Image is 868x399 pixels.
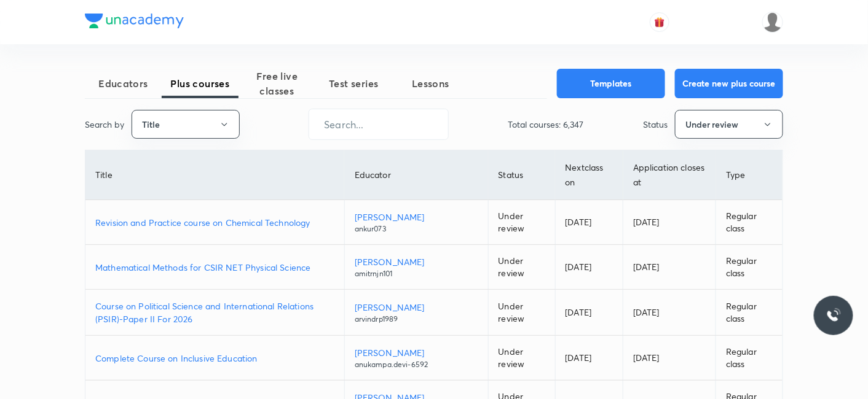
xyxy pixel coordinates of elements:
[654,17,665,28] img: avatar
[716,200,783,245] td: Regular class
[557,69,665,98] button: Templates
[555,150,623,200] th: Next class on
[355,301,478,314] p: [PERSON_NAME]
[716,336,783,381] td: Regular class
[650,12,669,32] button: avatar
[95,261,334,274] a: Mathematical Methods for CSIR NET Physical Science
[132,110,240,139] button: Title
[762,12,783,33] img: Mukesh Gupta
[555,336,623,381] td: [DATE]
[85,14,184,31] a: Company Logo
[95,300,334,325] a: Course on Political Science and International Relations (PSIR)-Paper II For 2026
[355,211,478,223] p: [PERSON_NAME]
[508,118,584,131] p: Total courses: 6,347
[623,200,716,245] td: [DATE]
[488,150,555,200] th: Status
[355,314,478,325] p: arvindrp1989
[85,76,162,91] span: Educators
[555,245,623,290] td: [DATE]
[716,245,783,290] td: Regular class
[623,336,716,381] td: [DATE]
[643,118,668,131] p: Status
[675,110,783,139] button: Under review
[623,150,716,200] th: Application closes at
[355,223,478,234] p: ankur073
[85,150,344,200] th: Title
[392,76,469,91] span: Lessons
[623,290,716,336] td: [DATE]
[355,211,478,234] a: [PERSON_NAME]ankur073
[355,301,478,325] a: [PERSON_NAME]arvindrp1989
[239,69,315,98] span: Free live classes
[355,268,478,279] p: amitrnjn101
[85,118,124,131] p: Search by
[488,200,555,245] td: Under review
[826,308,841,323] img: ttu
[344,150,488,200] th: Educator
[488,290,555,336] td: Under review
[555,200,623,245] td: [DATE]
[355,346,478,359] p: [PERSON_NAME]
[716,290,783,336] td: Regular class
[95,352,334,365] a: Complete Course on Inclusive Education
[355,255,478,268] p: [PERSON_NAME]
[488,336,555,381] td: Under review
[355,346,478,370] a: [PERSON_NAME]anukampa.devi-6592
[85,14,184,28] img: Company Logo
[355,255,478,279] a: [PERSON_NAME]amitrnjn101
[355,359,478,370] p: anukampa.devi-6592
[623,245,716,290] td: [DATE]
[95,216,334,229] a: Revision and Practice course on Chemical Technology
[555,290,623,336] td: [DATE]
[309,109,448,140] input: Search...
[716,150,783,200] th: Type
[675,69,783,98] button: Create new plus course
[488,245,555,290] td: Under review
[162,76,239,91] span: Plus courses
[315,76,392,91] span: Test series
